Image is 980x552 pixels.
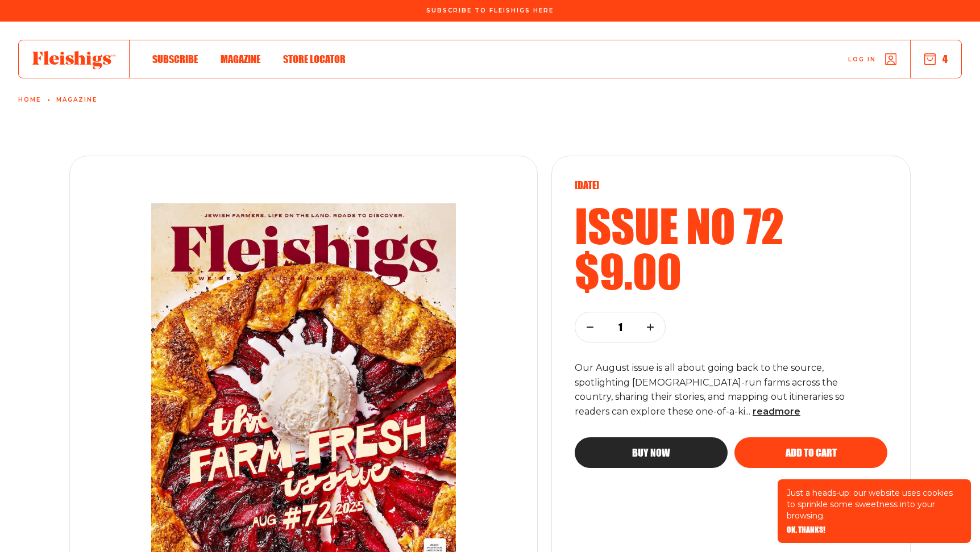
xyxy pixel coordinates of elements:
[924,53,948,65] button: 4
[575,203,887,248] h2: Issue no 72
[787,487,962,521] p: Just a heads-up: our website uses cookies to sprinkle some sweetness into your browsing.
[424,7,556,13] a: Subscribe To Fleishigs Here
[152,53,198,65] span: Subscribe
[221,53,260,65] span: Magazine
[575,437,728,468] button: Buy now
[152,51,198,66] a: Subscribe
[283,51,346,66] a: Store locator
[613,321,628,333] p: 1
[426,7,554,14] span: Subscribe To Fleishigs Here
[575,179,887,191] p: [DATE]
[632,448,670,458] span: Buy now
[848,55,876,64] span: Log in
[575,248,887,294] h2: $9.00
[786,448,837,458] span: Add to cart
[787,526,825,534] button: OK, THANKS!
[734,437,887,468] button: Add to cart
[848,53,896,65] a: Log in
[283,53,346,65] span: Store locator
[221,51,260,66] a: Magazine
[18,97,41,103] a: Home
[56,97,97,103] a: Magazine
[575,361,868,420] p: Our August issue is all about going back to the source, spotlighting [DEMOGRAPHIC_DATA]-run farms...
[753,406,800,417] span: read more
